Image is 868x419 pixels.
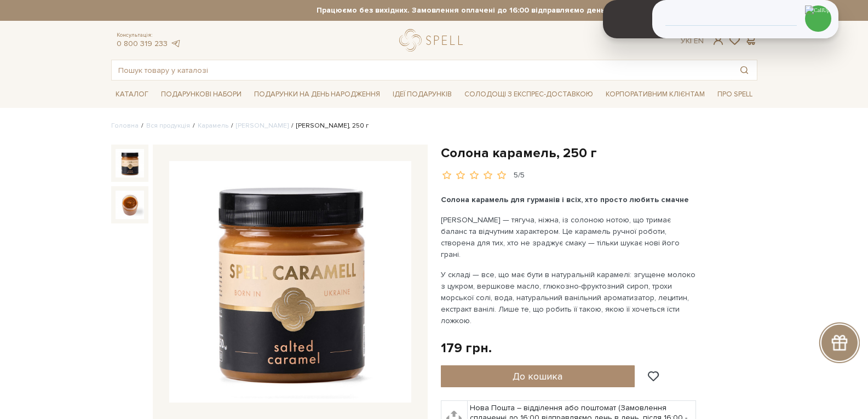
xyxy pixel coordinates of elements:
span: | [690,36,692,45]
span: Подарунки на День народження [250,86,384,103]
img: Солона карамель, 250 г [116,149,144,177]
div: 179 грн. [441,340,492,357]
span: Консультація: [117,32,181,39]
button: До кошика [441,365,635,387]
a: Корпоративним клієнтам [601,85,709,104]
span: Подарункові набори [157,86,246,103]
a: 0 800 319 233 [117,39,168,48]
img: Солона карамель, 250 г [169,161,411,403]
b: Солона карамель для гурманів і всіх, хто просто любить смачне [441,195,689,204]
li: [PERSON_NAME], 250 г [289,121,369,131]
a: telegram [170,39,181,48]
span: До кошика [513,370,562,382]
a: Головна [111,122,139,130]
a: En [694,36,704,45]
div: 5/5 [514,170,525,181]
button: Пошук товару у каталозі [732,60,757,80]
span: Про Spell [713,86,757,103]
p: У складі — все, що має бути в натуральній карамелі: згущене молоко з цукром, вершкове масло, глюк... [441,269,698,326]
h1: Солона карамель, 250 г [441,145,757,162]
a: logo [399,29,468,51]
img: Солона карамель, 250 г [116,191,144,219]
a: Вся продукція [146,122,190,130]
input: Пошук товару у каталозі [112,60,732,80]
div: Ук [681,36,704,46]
p: [PERSON_NAME] — тягуча, ніжна, із солоною нотою, що тримає баланс та відчутним характером. Це кар... [441,214,698,260]
span: Каталог [111,86,153,103]
strong: Працюємо без вихідних. Замовлення оплачені до 16:00 відправляємо день в день, після 16:00 - насту... [208,5,854,15]
a: Карамель [198,122,228,130]
a: [PERSON_NAME] [236,122,289,130]
span: Ідеї подарунків [388,86,456,103]
a: Солодощі з експрес-доставкою [460,85,597,104]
